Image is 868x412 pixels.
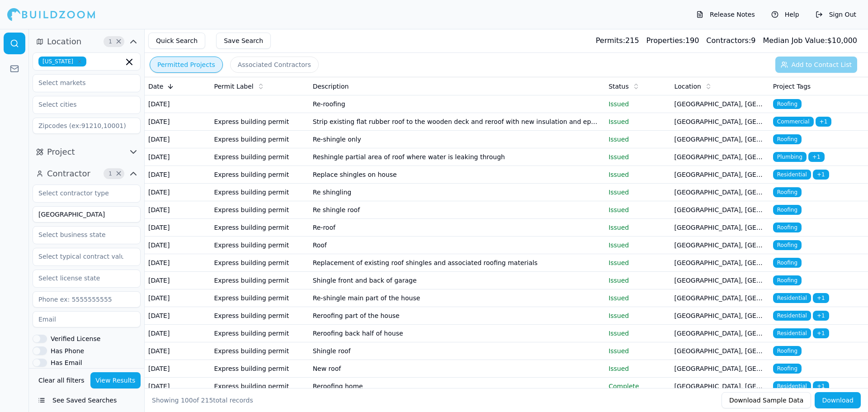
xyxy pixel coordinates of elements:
td: Express building permit [210,219,309,237]
td: Express building permit [210,342,309,360]
span: Contractors: [706,36,751,45]
span: Roofing [773,346,802,356]
button: Quick Search [148,33,205,49]
span: Roofing [773,134,802,144]
span: Commercial [773,117,814,127]
input: Select business state [33,227,129,243]
div: $ 10,000 [763,35,857,46]
td: [DATE] [145,201,210,219]
button: Download Sample Data [722,392,811,408]
td: Reroofing back half of house [309,325,605,342]
td: [DATE] [145,219,210,237]
td: [DATE] [145,289,210,307]
p: Issued [609,223,667,232]
td: [DATE] [145,342,210,360]
button: Release Notes [692,7,759,22]
span: + 1 [813,311,829,321]
span: Roofing [773,275,802,285]
td: [GEOGRAPHIC_DATA], [GEOGRAPHIC_DATA] [671,342,769,360]
button: Permitted Projects [150,57,223,73]
p: Issued [609,329,667,338]
button: Project [33,145,141,159]
span: Roofing [773,364,802,374]
span: + 1 [816,117,832,127]
td: [DATE] [145,184,210,201]
button: Associated Contractors [230,57,319,73]
td: Replace shingles on house [309,166,605,184]
div: 215 [596,35,639,46]
span: Residential [773,293,811,303]
p: Issued [609,364,667,373]
span: + 1 [813,170,829,180]
td: [GEOGRAPHIC_DATA], [GEOGRAPHIC_DATA] [671,184,769,201]
p: Issued [609,170,667,179]
td: Express building permit [210,307,309,325]
td: [GEOGRAPHIC_DATA], [GEOGRAPHIC_DATA] [671,113,769,131]
span: Roofing [773,99,802,109]
span: Permit Label [214,82,253,91]
span: Roofing [773,240,802,250]
button: Help [767,7,804,22]
button: Save Search [216,33,271,49]
input: Phone ex: 5555555555 [33,291,141,308]
span: 1 [106,37,115,46]
td: [GEOGRAPHIC_DATA], [GEOGRAPHIC_DATA] [671,201,769,219]
td: Shingle roof [309,342,605,360]
input: Select cities [33,96,129,113]
p: Issued [609,117,667,126]
td: Express building permit [210,113,309,131]
span: Median Job Value: [763,36,827,45]
span: + 1 [813,381,829,391]
label: Has Email [51,360,82,366]
td: [DATE] [145,360,210,378]
td: Express building permit [210,237,309,254]
td: Express building permit [210,201,309,219]
span: + 1 [813,293,829,303]
span: 215 [201,397,213,404]
td: Re shingling [309,184,605,201]
td: Roof [309,237,605,254]
td: Re-shingle main part of the house [309,289,605,307]
span: + 1 [813,328,829,338]
td: [GEOGRAPHIC_DATA], [GEOGRAPHIC_DATA] [671,325,769,342]
td: [GEOGRAPHIC_DATA], [GEOGRAPHIC_DATA] [671,237,769,254]
label: Verified License [51,336,100,342]
span: + 1 [808,152,825,162]
td: [GEOGRAPHIC_DATA], [GEOGRAPHIC_DATA] [671,131,769,148]
td: [DATE] [145,307,210,325]
div: 190 [646,35,699,46]
span: Residential [773,170,811,180]
span: Roofing [773,205,802,215]
p: Issued [609,99,667,109]
td: Reroofing home [309,378,605,395]
td: [DATE] [145,325,210,342]
span: Project Tags [773,82,811,91]
span: Project [47,146,75,158]
td: [GEOGRAPHIC_DATA], [GEOGRAPHIC_DATA] [671,289,769,307]
button: Location1Clear Location filters [33,34,141,49]
span: Location [47,35,81,48]
td: [GEOGRAPHIC_DATA], [GEOGRAPHIC_DATA] [671,360,769,378]
td: [DATE] [145,254,210,272]
td: [GEOGRAPHIC_DATA], [GEOGRAPHIC_DATA] [671,254,769,272]
p: Issued [609,241,667,250]
p: Issued [609,258,667,267]
input: Select typical contract value [33,248,129,265]
span: 100 [181,397,193,404]
span: Permits: [596,36,625,45]
span: [US_STATE] [38,57,86,66]
button: Download [815,392,861,408]
td: Re-shingle only [309,131,605,148]
span: Location [675,82,701,91]
td: Express building permit [210,131,309,148]
input: Select license state [33,270,129,286]
span: Residential [773,328,811,338]
td: [GEOGRAPHIC_DATA], [GEOGRAPHIC_DATA] [671,166,769,184]
span: Contractor [47,167,90,180]
td: Express building permit [210,148,309,166]
p: Issued [609,294,667,303]
p: Issued [609,205,667,214]
td: Re shingle roof [309,201,605,219]
td: [DATE] [145,378,210,395]
td: Express building permit [210,378,309,395]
